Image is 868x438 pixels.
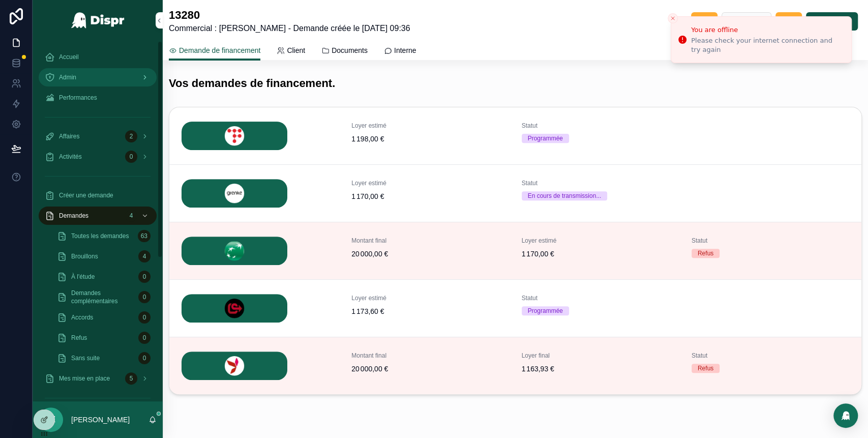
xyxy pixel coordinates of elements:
a: Créer une demande [39,186,157,205]
span: Statut [522,294,679,302]
span: Statut [522,122,679,130]
span: 1 198,00 € [351,134,509,144]
div: 0 [138,311,151,324]
span: Loyer estimé [522,237,679,245]
span: Demandes [59,212,88,220]
span: Montant final [351,237,509,245]
span: 1 163,93 € [522,364,679,374]
span: 1 170,00 € [351,191,509,201]
p: [PERSON_NAME] [71,415,130,425]
span: Refus [71,334,87,342]
a: Demandes complémentaires0 [51,288,157,306]
span: 1 173,60 € [351,306,509,316]
div: 4 [125,210,137,222]
span: Demande de financement [179,45,260,55]
span: 20 000,00 € [351,249,509,259]
div: En cours de transmission... [528,191,602,200]
div: 2 [125,130,137,142]
a: Admin [39,68,157,86]
a: Demandes4 [39,207,157,225]
span: Brouillons [71,252,98,260]
img: LOCAM.png [182,294,287,323]
span: Performances [59,94,97,102]
div: 5 [125,372,137,385]
h1: 13280 [169,8,410,22]
span: Affaires [59,132,79,140]
div: You are offline [691,25,843,35]
span: Activités [59,153,82,161]
a: Client [277,41,305,62]
a: Brouillons4 [51,247,157,266]
a: Affaires2 [39,127,157,145]
a: À l'étude0 [51,268,157,286]
span: Documents [332,45,368,55]
span: Accords [71,313,93,322]
span: Loyer estimé [351,179,509,187]
span: JZ [46,414,55,426]
a: Documents [321,41,368,62]
div: Programmée [528,134,563,143]
img: App logo [71,12,125,28]
img: MUTUALEASE.png [182,352,287,380]
span: Loyer estimé [351,122,509,130]
span: Loyer estimé [351,294,509,302]
h1: Vos demandes de financement. [169,76,335,91]
div: 0 [125,151,137,163]
a: Toutes les demandes63 [51,227,157,245]
div: 0 [138,352,151,364]
span: À l'étude [71,273,95,281]
a: Refus0 [51,329,157,347]
a: Accueil [39,48,157,66]
div: Refus [698,364,713,373]
span: 20 000,00 € [351,364,509,374]
span: Loyer final [522,352,679,360]
span: Statut [692,237,849,245]
span: Interne [394,45,416,55]
span: 1 170,00 € [522,249,679,259]
span: Admin [59,73,76,81]
div: 0 [138,332,151,344]
div: Please check your internet connection and try again [691,36,843,54]
a: Demande de financement [169,41,260,61]
span: Statut [522,179,679,187]
span: Statut [692,352,849,360]
div: Refus [698,249,713,258]
div: 63 [138,230,151,242]
a: Accords0 [51,308,157,327]
span: Montant final [351,352,509,360]
a: Performances [39,89,157,107]
span: Client [287,45,305,55]
div: 4 [138,250,151,262]
img: BNP.png [182,237,287,265]
span: Toutes les demandes [71,232,129,240]
span: Accueil [59,53,79,61]
div: Open Intercom Messenger [833,403,858,428]
span: Commercial : [PERSON_NAME] - Demande créée le [DATE] 09:36 [169,22,410,35]
img: LEASECOM.png [182,122,287,150]
button: Close toast [668,13,678,23]
a: Sans suite0 [51,349,157,367]
div: scrollable content [33,41,163,401]
div: 0 [138,271,151,283]
span: Créer une demande [59,191,113,199]
a: Interne [384,41,416,62]
div: 0 [138,291,151,303]
span: Mes mise en place [59,374,110,383]
div: Programmée [528,306,563,315]
a: Activités0 [39,148,157,166]
a: Mes mise en place5 [39,369,157,388]
img: GREN.png [182,179,287,208]
span: Demandes complémentaires [71,289,134,305]
span: Sans suite [71,354,100,362]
